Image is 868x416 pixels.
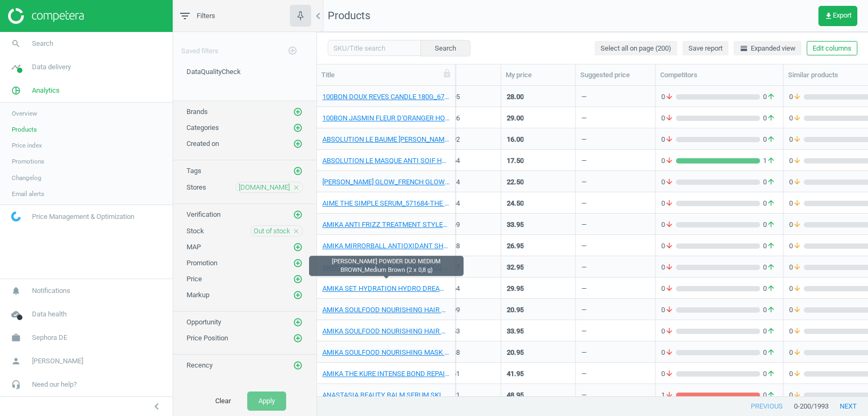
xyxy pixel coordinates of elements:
[683,41,728,56] button: Save report
[793,284,801,293] i: arrow_downward
[293,123,303,133] button: add_circle_outline
[322,369,450,379] a: AMIKA THE KURE INTENSE BOND REPAIR MASK 250ML_651251-THE KURE INTENSE BOND REPAIR MASK 250ML
[321,70,451,80] div: Title
[767,305,775,315] i: arrow_upward
[293,166,303,176] button: add_circle_outline
[506,70,571,80] div: My price
[293,210,303,219] i: add_circle_outline
[197,11,215,21] span: Filters
[734,41,801,56] button: horizontal_splitExpanded view
[665,156,674,166] i: arrow_downward
[322,390,450,400] a: ANASTASIA BEAUTY BALM SERUM SKIN TINT - SHADE 12_725721-BEAUTY BALM SERUM BOOSTED SKIN TINT SHAD
[6,57,26,77] i: timeline
[507,348,524,357] div: 20.95
[437,92,496,102] div: 670195
[793,177,801,187] i: arrow_downward
[767,199,775,208] i: arrow_upward
[507,156,524,166] div: 17.50
[767,220,775,230] i: arrow_upward
[32,62,71,72] span: Data delivery
[661,241,676,251] span: 0
[760,92,778,102] span: 0
[595,41,677,56] button: Select all on page (200)
[437,348,496,357] div: 728488
[6,374,26,395] i: headset_mic
[239,183,290,192] span: [DOMAIN_NAME]
[789,177,804,187] span: 0
[12,190,44,198] span: Email alerts
[760,156,778,166] span: 1
[328,40,421,56] input: SKU/Title search
[12,125,37,134] span: Products
[322,220,450,230] a: AMIKA ANTI FRIZZ TREATMENT STYLER 200ML_767669-FRIZZ-ME-NOT
[317,86,868,397] div: grid
[661,305,676,315] span: 0
[437,156,496,166] div: 578254
[507,135,524,144] div: 16.00
[173,32,317,62] div: Saved filters
[661,348,676,357] span: 0
[6,328,26,348] i: work
[179,10,191,22] i: filter_list
[186,275,202,283] span: Price
[322,327,450,336] a: AMIKA SOULFOOD NOURISHING HAIR MASK 250ML_651253-SOULFOOD NOURISHING HAIR MASK 250ML
[661,135,676,144] span: 0
[293,184,300,191] i: close
[507,327,524,336] div: 33.95
[293,317,303,327] i: add_circle_outline
[293,274,303,284] i: add_circle_outline
[581,327,587,340] div: —
[186,243,201,251] span: MAP
[8,8,84,24] img: ajHJNr6hYgQAAAAASUVORK5CYII=
[824,12,833,20] i: get_app
[204,391,242,411] button: Clear
[186,259,217,267] span: Promotion
[767,263,775,272] i: arrow_upward
[793,113,801,123] i: arrow_downward
[760,390,778,400] span: 0
[186,227,204,235] span: Stock
[507,113,524,123] div: 29.00
[293,227,300,235] i: close
[293,258,303,268] button: add_circle_outline
[767,241,775,251] i: arrow_upward
[322,177,450,187] a: [PERSON_NAME] GLOW_FRENCH GLOW-510414
[437,135,496,144] div: 512502
[293,107,303,117] i: add_circle_outline
[789,92,804,102] span: 0
[661,199,676,208] span: 0
[6,351,26,371] i: person
[824,12,851,20] span: Export
[581,135,587,148] div: —
[807,41,857,56] button: Edit columns
[581,284,587,297] div: —
[767,135,775,144] i: arrow_upward
[581,390,587,404] div: —
[767,284,775,293] i: arrow_upward
[293,242,303,252] i: add_circle_outline
[437,113,496,123] div: 586436
[661,92,676,102] span: 0
[32,380,77,389] span: Need our help?
[661,113,676,123] span: 0
[740,44,748,53] i: horizontal_split
[581,177,587,191] div: —
[507,284,524,293] div: 29.95
[740,397,794,416] button: previous
[665,177,674,187] i: arrow_downward
[793,199,801,208] i: arrow_downward
[601,44,671,53] span: Select all on page (200)
[793,390,801,400] i: arrow_downward
[760,113,778,123] span: 0
[322,156,450,166] a: ABSOLUTION LE MASQUE ANTI SOIF HYDRATANT 50ML_578254-LE MASQUE ANTI SOIF HYDRATANT 50ML
[767,92,775,102] i: arrow_upward
[661,284,676,293] span: 0
[293,274,303,284] button: add_circle_outline
[760,305,778,315] span: 0
[665,220,674,230] i: arrow_downward
[293,107,303,117] button: add_circle_outline
[186,140,219,148] span: Created on
[247,391,286,411] button: Apply
[665,241,674,251] i: arrow_downward
[293,360,303,371] button: add_circle_outline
